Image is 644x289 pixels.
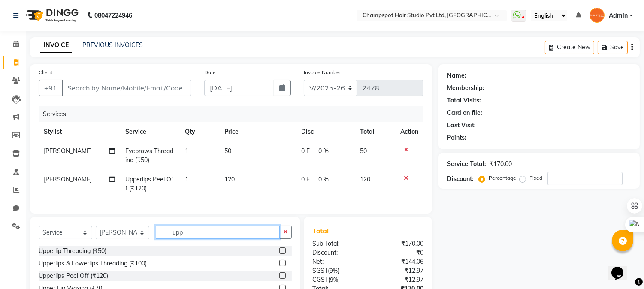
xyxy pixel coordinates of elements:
img: Admin [590,8,605,23]
div: Sub Total: [306,239,368,248]
div: ₹170.00 [368,239,430,248]
label: Font Size [3,52,30,59]
th: Price [219,122,296,141]
th: Total [355,122,396,141]
input: Search by Name/Mobile/Email/Code [62,80,191,96]
div: Services [39,106,430,122]
span: [PERSON_NAME] [44,147,92,155]
span: | [313,175,315,184]
a: INVOICE [40,38,72,53]
span: | [313,147,315,156]
th: Action [395,122,423,141]
button: Save [598,41,628,54]
div: ( ) [306,275,368,284]
span: 16 px [10,60,24,67]
div: Net: [306,257,368,266]
th: Qty [180,122,219,141]
span: CGST [312,276,328,283]
iframe: chat widget [608,255,635,280]
button: +91 [39,80,63,96]
b: 08047224946 [94,3,132,27]
span: 9% [330,267,338,274]
span: 0 % [318,175,329,184]
span: 0 F [301,147,310,156]
div: Last Visit: [447,121,476,130]
div: ₹12.97 [368,275,430,284]
th: Disc [296,122,355,141]
a: PREVIOUS INVOICES [82,41,143,49]
div: ₹144.06 [368,257,430,266]
div: Membership: [447,84,484,93]
div: Card on file: [447,108,482,117]
span: Admin [609,11,628,20]
div: Discount: [306,248,368,257]
span: 1 [185,175,188,183]
span: 120 [224,175,235,183]
span: 50 [224,147,231,155]
div: Upperlips & Lowerlips Threading (₹100) [39,259,147,268]
span: [PERSON_NAME] [44,175,92,183]
span: Upperlips Peel Off (₹120) [126,175,174,192]
span: 9% [330,276,338,283]
span: 120 [360,175,371,183]
a: Back to Top [13,11,46,18]
div: ₹0 [368,248,430,257]
div: Service Total: [447,160,486,169]
div: ₹12.97 [368,266,430,275]
div: Name: [447,71,466,80]
label: Fixed [529,174,542,182]
div: Upperlip Threading (₹50) [39,247,106,256]
label: Percentage [489,174,516,182]
span: Total [312,226,332,235]
label: Date [204,69,216,76]
label: Client [39,69,52,76]
div: Upperlips Peel Off (₹120) [39,271,108,280]
th: Service [121,122,180,141]
button: Create New [545,41,594,54]
input: Search or Scan [156,226,280,239]
span: 0 F [301,175,310,184]
div: Discount: [447,175,474,184]
span: Eyebrows Threading (₹50) [126,147,174,164]
div: ₹170.00 [490,160,512,169]
h3: Style [3,27,125,36]
div: Outline [3,3,125,11]
label: Invoice Number [304,69,341,76]
div: ( ) [306,266,368,275]
img: logo [22,3,81,27]
span: 0 % [318,147,329,156]
div: Points: [447,133,466,142]
span: 1 [185,147,188,155]
th: Stylist [39,122,121,141]
span: SGST [312,267,328,274]
span: 50 [360,147,367,155]
div: Total Visits: [447,96,481,105]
